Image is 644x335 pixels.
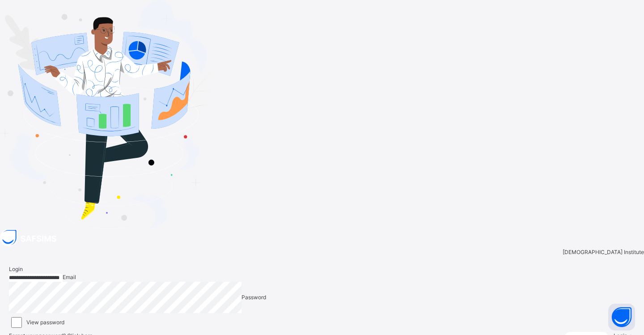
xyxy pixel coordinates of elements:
label: View password [26,318,64,327]
span: Login [9,266,23,272]
button: Open asap [608,304,635,331]
span: [DEMOGRAPHIC_DATA] Institute [563,248,644,256]
span: Email [63,274,76,280]
span: Password [241,294,266,301]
